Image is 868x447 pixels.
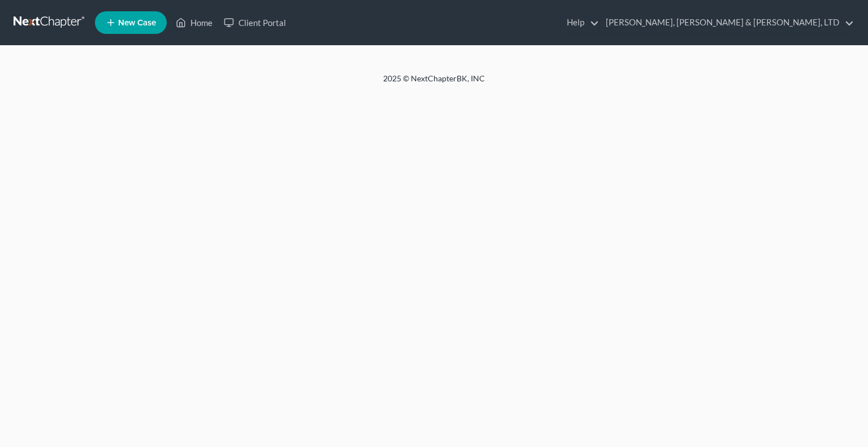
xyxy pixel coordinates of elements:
a: [PERSON_NAME], [PERSON_NAME] & [PERSON_NAME], LTD [600,12,854,33]
a: Help [561,12,599,33]
new-legal-case-button: New Case [95,11,167,34]
div: 2025 © NextChapterBK, INC [112,73,756,93]
a: Client Portal [218,12,292,33]
a: Home [170,12,218,33]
